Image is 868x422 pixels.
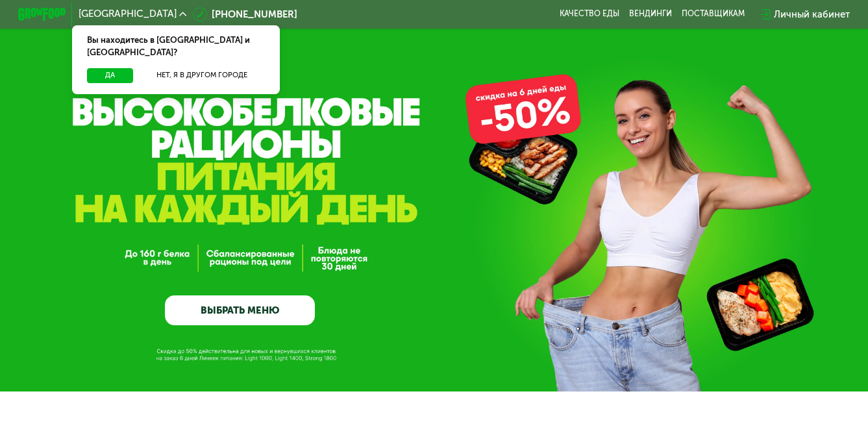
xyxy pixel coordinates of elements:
button: Да [87,68,134,82]
a: [PHONE_NUMBER] [193,7,298,21]
div: Личный кабинет [774,7,850,21]
span: [GEOGRAPHIC_DATA] [79,9,177,19]
a: Качество еды [560,9,619,19]
div: поставщикам [682,9,745,19]
a: ВЫБРАТЬ МЕНЮ [165,295,315,325]
a: Вендинги [629,9,672,19]
div: Вы находитесь в [GEOGRAPHIC_DATA] и [GEOGRAPHIC_DATA]? [72,25,279,69]
button: Нет, я в другом городе [138,68,266,82]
